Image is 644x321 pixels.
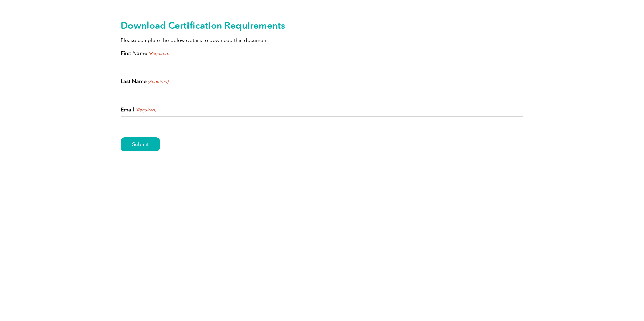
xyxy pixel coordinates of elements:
h2: Download Certification Requirements [121,20,523,31]
p: Please complete the below details to download this document [121,37,523,44]
label: First Name [121,49,169,57]
span: (Required) [135,107,156,113]
label: Email [121,106,156,114]
input: Submit [121,137,160,151]
label: Last Name [121,77,168,85]
span: (Required) [147,78,169,85]
span: (Required) [148,50,169,57]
